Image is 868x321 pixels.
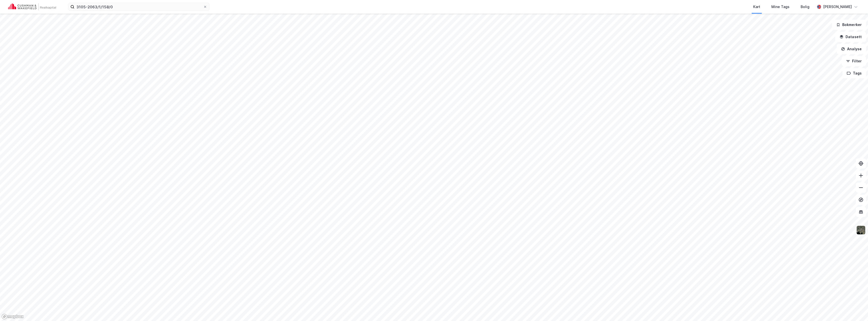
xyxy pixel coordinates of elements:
div: Mine Tags [771,4,790,10]
input: Søk på adresse, matrikkel, gårdeiere, leietakere eller personer [74,3,203,11]
button: Filter [842,56,866,66]
img: 9k= [856,225,866,235]
div: Kart [753,4,760,10]
button: Tags [843,68,866,78]
button: Analyse [837,44,866,54]
div: Bolig [801,4,809,10]
img: cushman-wakefield-realkapital-logo.202ea83816669bd177139c58696a8fa1.svg [8,3,56,10]
button: Bokmerker [832,20,866,30]
a: Mapbox homepage [2,314,24,319]
iframe: Chat Widget [843,297,868,321]
button: Datasett [835,32,866,42]
div: Kontrollprogram for chat [843,297,868,321]
div: [PERSON_NAME] [823,4,852,10]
